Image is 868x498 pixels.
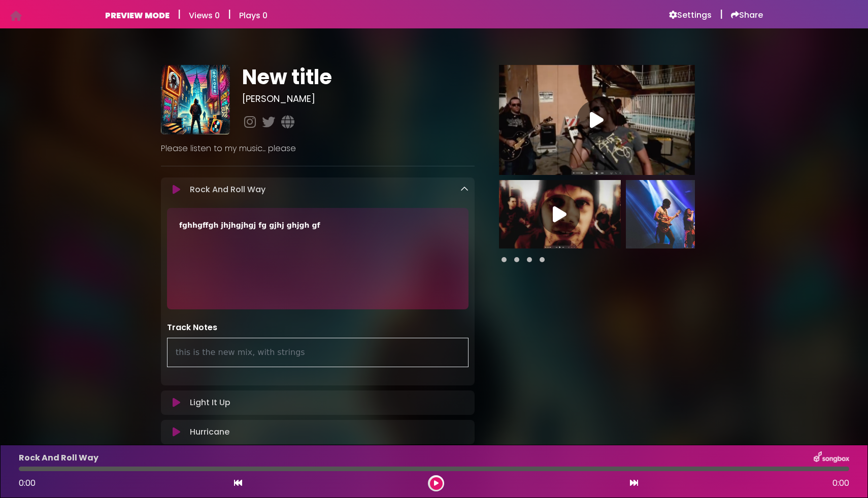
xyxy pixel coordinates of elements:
[499,180,621,248] img: Video Thumbnail
[242,65,474,89] h1: New title
[190,426,229,438] p: Hurricane
[161,143,475,155] p: Please listen to my music... please
[19,452,98,464] p: Rock And Roll Way
[242,93,474,104] h3: [PERSON_NAME]
[190,184,265,196] p: Rock And Roll Way
[720,8,723,20] h5: |
[179,220,456,231] div: fghhgffgh jhjhgjhgj fg gjhj ghjgh gf
[161,65,230,134] img: 9JwFt7M7SkO6IleIr73h
[832,477,849,489] span: 0:00
[19,477,36,489] span: 0:00
[167,322,469,334] p: Track Notes
[239,11,268,20] h6: Plays 0
[190,397,230,409] p: Light It Up
[167,338,469,367] div: this is the new mix, with strings
[731,10,763,20] a: Share
[178,8,181,20] h5: |
[669,10,712,20] a: Settings
[626,180,748,248] img: YqBg32uRSRuxjNOWVXoN
[499,65,695,175] img: Video Thumbnail
[814,451,849,465] img: songbox-logo-white.png
[228,8,231,20] h5: |
[105,11,170,20] h6: PREVIEW MODE
[189,11,220,20] h6: Views 0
